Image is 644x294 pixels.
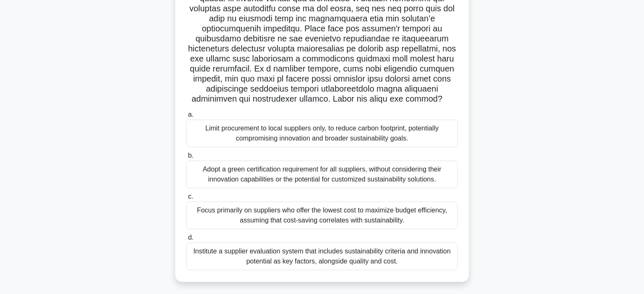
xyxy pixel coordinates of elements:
div: Adopt a green certification requirement for all suppliers, without considering their innovation c... [186,161,458,188]
span: a. [188,111,193,118]
span: c. [188,193,193,200]
div: Institute a supplier evaluation system that includes sustainability criteria and innovation poten... [186,243,458,270]
span: b. [188,152,193,159]
span: d. [188,234,193,241]
div: Focus primarily on suppliers who offer the lowest cost to maximize budget efficiency, assuming th... [186,202,458,229]
div: Limit procurement to local suppliers only, to reduce carbon footprint, potentially compromising i... [186,120,458,147]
